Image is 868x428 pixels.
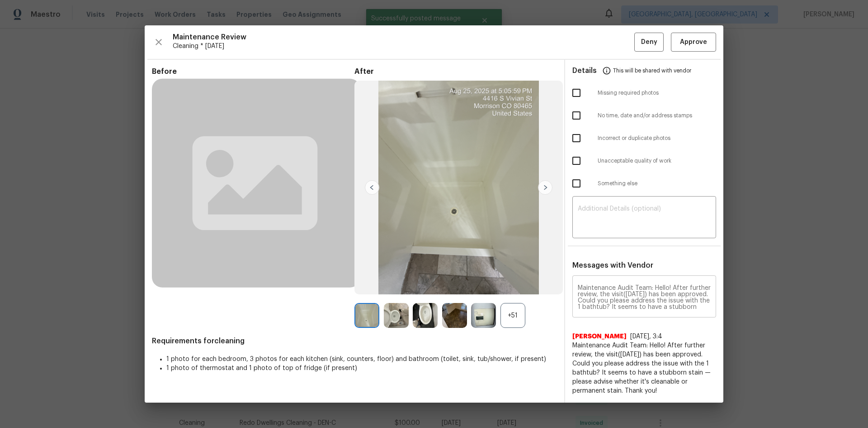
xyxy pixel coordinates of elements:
[680,37,707,48] span: Approve
[565,127,723,149] div: Incorrect or duplicate photos
[634,33,664,52] button: Deny
[152,337,557,346] span: Requirements for cleaning
[598,157,716,165] span: Unacceptable quality of work
[166,364,557,373] li: 1 photo of thermostat and 1 photo of top of fridge (if present)
[166,355,557,364] li: 1 photo for each bedroom, 3 photos for each kitchen (sink, counters, floor) and bathroom (toilet,...
[671,33,716,52] button: Approve
[598,89,716,97] span: Missing required photos
[565,149,723,172] div: Unacceptable quality of work
[565,82,723,104] div: Missing required photos
[572,60,597,82] span: Details
[173,42,634,51] span: Cleaning * [DATE]
[641,37,657,48] span: Deny
[565,172,723,195] div: Something else
[565,104,723,127] div: No time, date and/or address stamps
[572,262,653,269] span: Messages with Vendor
[354,67,557,76] span: After
[630,333,662,340] span: [DATE], 3:4
[538,180,552,195] img: right-chevron-button-url
[173,33,634,42] span: Maintenance Review
[613,60,691,82] span: This will be shared with vendor
[500,303,525,328] div: +51
[152,67,354,76] span: Before
[598,135,716,142] span: Incorrect or duplicate photos
[598,112,716,120] span: No time, date and/or address stamps
[572,341,716,395] span: Maintenance Audit Team: Hello! After further review, the visit([DATE]) has been approved. Could y...
[598,180,716,188] span: Something else
[365,180,379,195] img: left-chevron-button-url
[572,332,627,341] span: [PERSON_NAME]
